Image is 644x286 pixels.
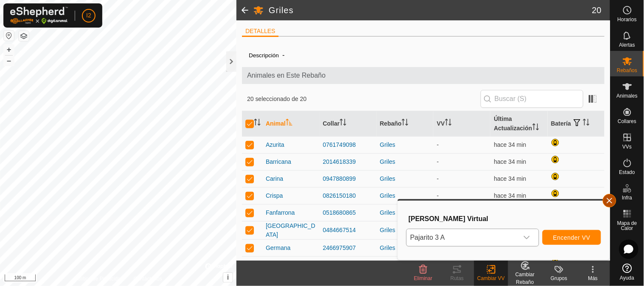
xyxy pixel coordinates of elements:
div: Griles [380,261,430,269]
div: 0761749098 [323,140,373,149]
p-sorticon: Activar para ordenar [532,125,539,132]
span: Estado [619,170,635,175]
div: 2286297436 [323,261,373,269]
h2: Griles [269,5,592,15]
span: Collares [618,119,636,124]
span: Germana [266,244,290,252]
span: 22 ago 2025, 19:06 [494,175,526,182]
label: Descripción [249,52,279,59]
a: Ayuda [610,260,644,284]
li: DETALLES [242,27,279,37]
button: Restablecer Mapa [4,31,14,41]
div: Rutas [440,275,474,282]
app-display-virtual-paddock-transition: - [437,175,439,182]
span: Azurita [266,140,284,149]
div: Griles [380,174,430,183]
div: Griles [380,244,430,252]
div: 0518680865 [323,208,373,217]
div: 0826150180 [323,191,373,200]
p-sorticon: Activar para ordenar [583,120,590,127]
th: VV [433,111,490,137]
th: Rebaño [377,111,433,137]
button: + [4,45,14,55]
span: Ayuda [620,275,635,280]
input: Buscar (S) [481,90,583,108]
div: Griles [380,226,430,235]
span: I2 [86,11,91,20]
div: Más [576,275,610,282]
button: Capas del Mapa [19,31,29,41]
span: Animales en Este Rebaño [247,70,599,81]
a: Contáctenos [134,275,162,283]
div: Cambiar Rebaño [508,271,542,286]
app-display-virtual-paddock-transition: - [437,192,439,199]
app-display-virtual-paddock-transition: - [437,158,439,165]
span: Infra [622,195,632,200]
p-sorticon: Activar para ordenar [286,120,292,127]
span: Crispa [266,191,283,200]
p-sorticon: Activar para ordenar [254,120,261,127]
span: 22 ago 2025, 19:06 [494,192,526,199]
span: Horarios [618,17,637,22]
p-sorticon: Activar para ordenar [402,120,408,127]
div: Grupos [542,275,576,282]
div: Griles [380,208,430,217]
button: Encender VV [543,230,601,245]
div: Griles [380,157,430,166]
span: VVs [622,144,632,149]
p-sorticon: Activar para ordenar [445,120,452,127]
div: dropdown trigger [518,229,535,246]
span: 22 ago 2025, 19:06 [494,141,526,148]
span: Fanfarrona [266,208,295,217]
img: Logo Gallagher [10,7,68,24]
th: Última Actualización [490,111,547,137]
span: Mapa de Calor [613,221,642,231]
div: 2014618339 [323,157,373,166]
th: Batería [548,111,605,137]
app-display-virtual-paddock-transition: - [437,141,439,148]
div: Griles [380,140,430,149]
span: Glamurosa [266,261,295,269]
span: Pajarito 3 A [407,229,518,246]
button: i [223,273,233,282]
div: 0484667514 [323,226,373,235]
h3: [PERSON_NAME] Virtual [408,215,601,223]
a: Política de Privacidad [74,275,123,283]
span: Barricana [266,157,291,166]
div: 0947880899 [323,174,373,183]
div: Cambiar VV [474,275,508,282]
span: Encender VV [553,234,591,241]
p-sorticon: Activar para ordenar [340,120,346,127]
span: 22 ago 2025, 19:06 [494,158,526,165]
div: Griles [380,191,430,200]
th: Animal [262,111,319,137]
span: Carina [266,174,283,183]
span: Alertas [619,42,635,48]
th: Collar [319,111,376,137]
span: Eliminar [414,275,432,281]
span: Animales [617,93,638,98]
div: 2466975907 [323,244,373,252]
span: 20 seleccionado de 20 [247,95,481,104]
span: 20 [592,4,602,17]
button: – [4,56,14,66]
span: Rebaños [617,68,637,73]
span: - [279,48,288,62]
span: i [227,274,229,281]
span: [GEOGRAPHIC_DATA] [266,222,316,239]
